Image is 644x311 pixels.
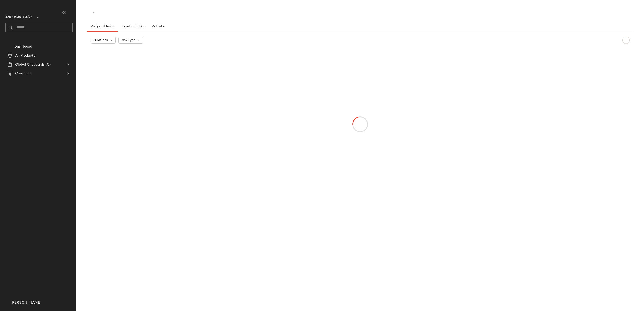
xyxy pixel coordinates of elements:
[14,44,32,49] span: Dashboard
[15,71,31,76] span: Curations
[121,25,144,28] span: Curation Tasks
[93,38,108,43] span: Curations
[11,300,42,306] span: [PERSON_NAME]
[5,12,32,20] span: American Eagle
[91,25,114,28] span: Assigned Tasks
[15,53,35,58] span: All Products
[15,62,45,67] span: Global Clipboards
[152,25,164,28] span: Activity
[45,62,50,67] span: (0)
[120,38,135,43] span: Task Type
